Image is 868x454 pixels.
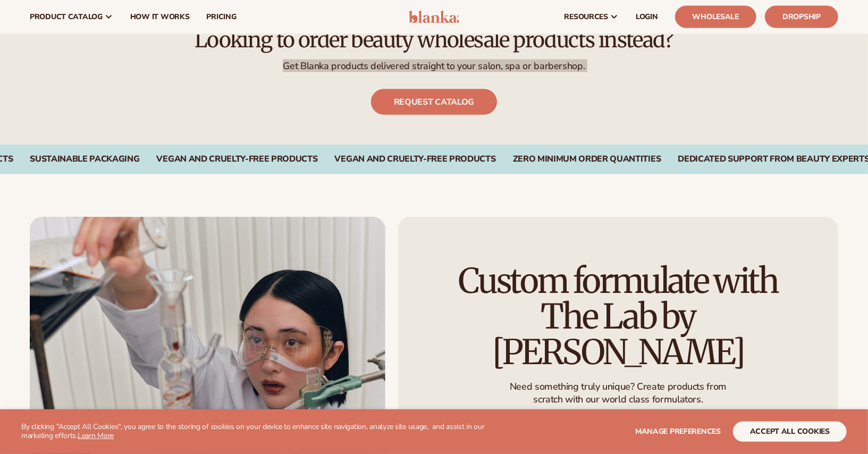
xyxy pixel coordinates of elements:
[564,13,608,21] span: resources
[21,423,497,441] p: By clicking "Accept All Cookies", you agree to the storing of cookies on your device to enhance s...
[765,6,838,28] a: Dropship
[335,155,496,165] div: Vegan and Cruelty-Free Products
[30,28,838,52] h2: Looking to order beauty wholesale products instead?
[30,155,139,165] div: SUSTAINABLE PACKAGING
[428,264,808,371] h2: Custom formulate with The Lab by [PERSON_NAME]
[206,13,236,21] span: pricing
[130,13,190,21] span: How It Works
[510,394,727,406] p: scratch with our world class formulators.
[78,431,114,441] a: Learn More
[409,11,459,23] img: logo
[371,89,497,115] a: Request catalog
[510,382,727,394] p: Need something truly unique? Create products from
[30,60,838,72] p: Get Blanka products delivered straight to your salon, spa or barbershop.
[733,422,847,442] button: accept all cookies
[513,155,661,165] div: Zero Minimum Order QuantitieS
[675,6,756,28] a: Wholesale
[635,422,721,442] button: Manage preferences
[635,426,721,436] span: Manage preferences
[157,155,318,165] div: VEGAN AND CRUELTY-FREE PRODUCTS
[636,13,658,21] span: LOGIN
[30,13,103,21] span: product catalog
